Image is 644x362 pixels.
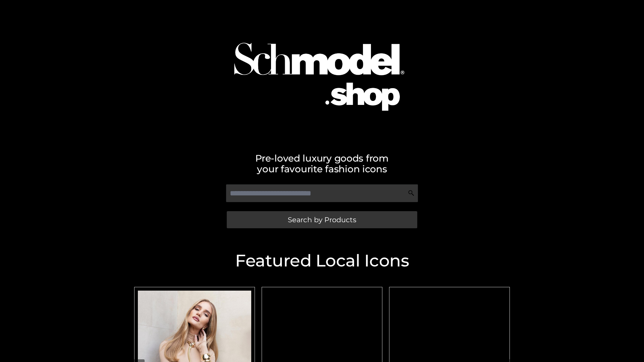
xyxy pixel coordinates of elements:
h2: Featured Local Icons​ [131,252,513,269]
a: Search by Products [227,211,417,228]
h2: Pre-loved luxury goods from your favourite fashion icons [131,153,513,174]
span: Search by Products [288,216,356,223]
img: Search Icon [408,190,415,196]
